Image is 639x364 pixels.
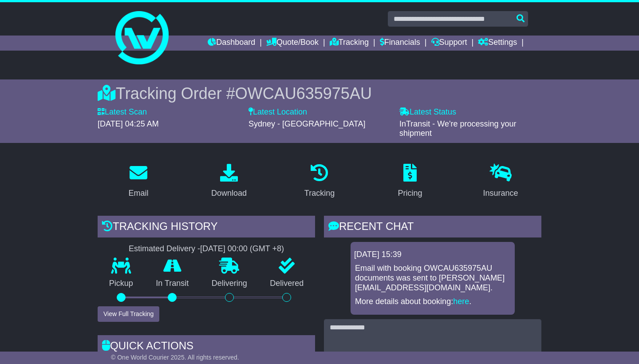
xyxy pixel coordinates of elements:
div: Quick Actions [98,335,315,359]
p: In Transit [145,279,201,289]
div: Estimated Delivery - [98,244,315,254]
a: Dashboard [208,36,255,51]
button: View Full Tracking [98,306,159,322]
label: Latest Scan [98,107,147,117]
p: Delivered [259,279,316,289]
label: Latest Status [399,107,456,117]
p: Pickup [98,279,145,289]
div: [DATE] 00:00 (GMT +8) [200,244,284,254]
div: Tracking [304,187,335,199]
a: here [453,297,469,306]
div: Download [211,187,247,199]
span: OWCAU635975AU [235,84,372,103]
div: Email [128,187,148,199]
label: Latest Location [248,107,307,117]
p: Email with booking OWCAU635975AU documents was sent to [PERSON_NAME][EMAIL_ADDRESS][DOMAIN_NAME]. [355,264,510,293]
div: RECENT CHAT [324,216,541,240]
a: Settings [478,36,517,51]
a: Email [122,161,154,202]
p: More details about booking: . [355,297,510,307]
a: Download [205,161,252,202]
div: Pricing [398,187,422,199]
a: Financials [380,36,420,51]
a: Tracking [299,161,340,202]
a: Tracking [330,36,369,51]
span: [DATE] 04:25 AM [98,119,159,128]
a: Insurance [477,161,524,202]
p: Delivering [200,279,259,289]
span: Sydney - [GEOGRAPHIC_DATA] [248,119,365,128]
a: Pricing [392,161,428,202]
span: © One World Courier 2025. All rights reserved. [111,354,239,361]
div: [DATE] 15:39 [354,250,511,260]
div: Insurance [483,187,518,199]
a: Quote/Book [266,36,319,51]
a: Support [431,36,467,51]
div: Tracking Order # [98,84,541,103]
div: Tracking history [98,216,315,240]
span: InTransit - We're processing your shipment [399,119,517,138]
